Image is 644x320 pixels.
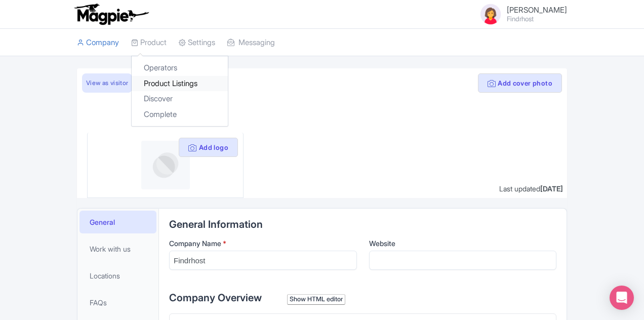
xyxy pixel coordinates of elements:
a: [PERSON_NAME] Findrhost [472,2,567,26]
span: Website [369,239,395,248]
button: Add cover photo [478,73,562,93]
a: Work with us [79,237,156,260]
a: Complete [132,107,228,123]
span: Company Overview [169,292,262,304]
a: Company [77,29,119,57]
a: View as visitor [82,73,132,93]
span: FAQs [90,297,107,308]
span: Work with us [90,244,131,254]
a: Operators [132,60,228,76]
a: Product Listings [132,76,228,92]
a: Product [131,29,167,57]
img: profile-logo-d1a8e230fb1b8f12adc913e4f4d7365c.png [141,141,190,189]
img: avatar_key_member-9c1dde93af8b07d7383eb8b5fb890c87.png [478,2,503,26]
a: Settings [179,29,215,57]
span: [PERSON_NAME] [507,5,567,15]
a: Discover [132,91,228,107]
h2: General Information [169,219,556,230]
div: Last updated [499,183,563,194]
div: Show HTML editor [287,294,345,305]
div: Open Intercom Messenger [610,286,634,310]
a: Messaging [227,29,275,57]
a: General [79,211,156,233]
span: Locations [90,270,120,281]
a: Locations [79,264,156,287]
img: logo-ab69f6fb50320c5b225c76a69d11143b.png [72,3,150,25]
a: FAQs [79,291,156,314]
button: Add logo [179,138,238,157]
span: Company Name [169,239,221,248]
span: [DATE] [540,184,563,193]
small: Findrhost [507,16,567,22]
span: General [90,217,115,227]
